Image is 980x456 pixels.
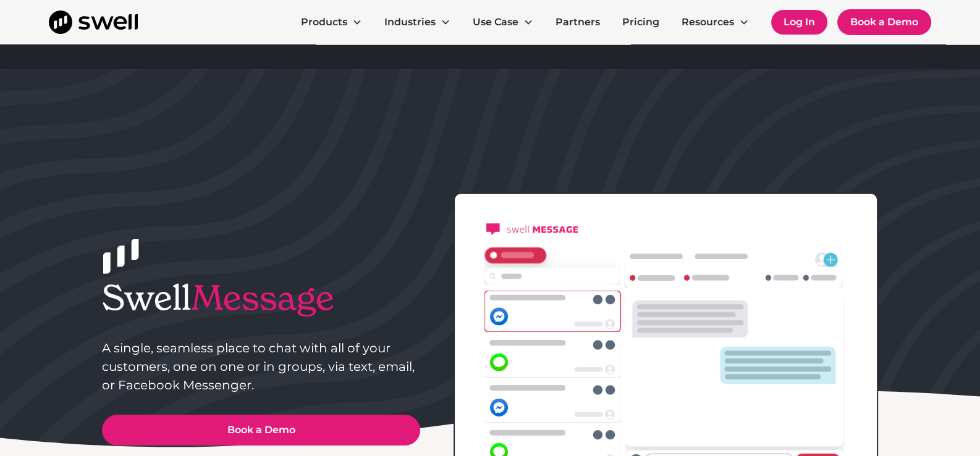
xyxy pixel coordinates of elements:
span: Message [191,276,334,320]
a: Pricing [612,10,669,35]
a: Log In [771,10,827,35]
div: Products [291,10,372,35]
a: home [49,10,138,34]
a: Book a Demo [102,415,420,446]
div: Industries [374,10,460,35]
a: Book a Demo [837,9,931,35]
div: Use Case [473,15,518,30]
p: A single, seamless place to chat with all of your customers, one on one or in groups, via text, e... [102,339,420,394]
div: Resources [672,10,759,35]
a: Partners [546,10,610,35]
div: Products [301,15,347,30]
h1: Swell [102,277,420,318]
div: Use Case [463,10,543,35]
div: Resources [682,15,734,30]
div: Industries [384,15,436,30]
